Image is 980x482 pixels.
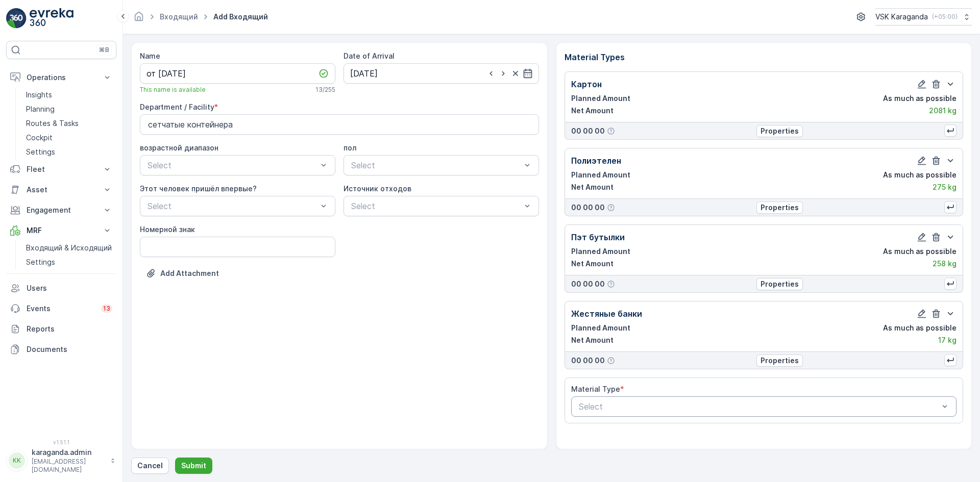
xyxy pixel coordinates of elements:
[160,268,219,278] p: Add Attachment
[756,201,803,214] button: Properties
[22,88,116,102] a: Insights
[140,52,160,60] label: Name
[607,280,615,288] div: Help Tooltip Icon
[6,278,116,298] a: Users
[27,283,112,293] p: Users
[933,182,957,192] p: 275 kg
[883,93,957,104] p: As much as possible
[22,145,116,159] a: Settings
[756,125,803,137] button: Properties
[140,184,257,193] label: Этот человек пришёл впервые?
[148,118,233,131] p: сетчатыe контейнера
[761,202,799,213] p: Properties
[883,246,957,257] p: As much as possible
[351,200,521,212] p: Select
[27,185,96,195] p: Asset
[211,12,270,22] span: Add Входящий
[571,323,630,333] p: Planned Amount
[26,257,55,267] p: Settings
[22,102,116,116] a: Planning
[27,344,112,354] p: Documents
[571,155,621,167] p: Полиэтелен
[140,102,539,112] p: Department / Facility
[27,324,112,334] p: Reports
[571,93,630,104] p: Planned Amount
[26,90,52,100] p: Insights
[315,86,335,94] p: 13 / 255
[607,127,615,135] div: Help Tooltip Icon
[933,259,957,269] p: 258 kg
[27,225,96,236] p: MRF
[6,220,116,241] button: MRF
[571,182,614,192] p: Net Amount
[938,335,957,345] p: 17 kg
[32,447,105,458] p: karaganda.admin
[344,52,395,60] label: Date of Arrival
[140,114,539,135] button: сетчатыe контейнера
[875,12,928,22] p: VSK Karaganda
[571,106,614,116] p: Net Amount
[140,265,225,282] button: Upload File
[160,12,198,21] a: Входящий
[181,461,206,471] p: Submit
[22,116,116,131] a: Routes & Tasks
[351,159,521,171] p: Select
[6,298,116,319] a: Events13
[571,308,642,320] p: Жестяные банки
[761,279,799,289] p: Properties
[175,458,212,474] button: Submit
[565,51,964,63] p: Material Types
[929,106,957,116] p: 2081 kg
[607,357,615,365] div: Help Tooltip Icon
[26,118,79,129] p: Routes & Tasks
[756,354,803,367] button: Properties
[761,356,799,366] p: Properties
[607,204,615,212] div: Help Tooltip Icon
[26,133,53,143] p: Cockpit
[883,323,957,333] p: As much as possible
[571,246,630,257] p: Planned Amount
[140,225,195,234] label: Номерной знак
[26,147,55,157] p: Settings
[137,461,163,471] p: Cancel
[571,356,605,366] p: 00 00 00
[32,458,105,474] p: [EMAIL_ADDRESS][DOMAIN_NAME]
[30,8,73,29] img: logo_light-DOdMpM7g.png
[756,278,803,290] button: Properties
[6,8,27,29] img: logo
[344,184,411,193] label: Источник отходов
[6,439,116,445] span: v 1.51.1
[571,231,625,243] p: Пэт бутылки
[571,202,605,213] p: 00 00 00
[344,143,356,152] label: пол
[26,104,55,114] p: Planning
[571,259,614,269] p: Net Amount
[571,279,605,289] p: 00 00 00
[579,400,939,413] p: Select
[27,205,96,215] p: Engagement
[571,385,620,393] label: Material Type
[103,305,110,313] p: 13
[6,319,116,339] a: Reports
[140,86,206,94] span: This name is available
[6,447,116,474] button: KKkaraganda.admin[EMAIL_ADDRESS][DOMAIN_NAME]
[26,243,112,253] p: Входящий & Исходящий
[22,131,116,145] a: Cockpit
[133,15,144,23] a: Homepage
[761,126,799,136] p: Properties
[571,126,605,136] p: 00 00 00
[27,72,96,83] p: Operations
[344,63,539,84] input: dd/mm/yyyy
[22,241,116,255] a: Входящий & Исходящий
[6,159,116,180] button: Fleet
[148,200,317,212] p: Select
[27,303,95,314] p: Events
[6,200,116,220] button: Engagement
[571,335,614,345] p: Net Amount
[99,46,109,54] p: ⌘B
[6,180,116,200] button: Asset
[27,164,96,174] p: Fleet
[6,67,116,88] button: Operations
[22,255,116,269] a: Settings
[571,170,630,180] p: Planned Amount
